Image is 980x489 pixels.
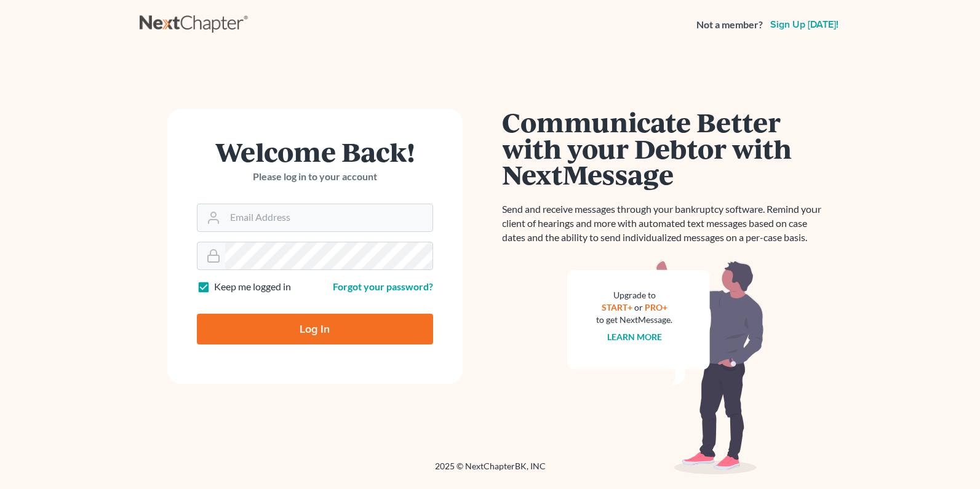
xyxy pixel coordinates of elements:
span: or [634,302,643,312]
div: 2025 © NextChapterBK, INC [140,460,841,482]
a: START+ [602,302,632,312]
a: Learn more [607,332,662,342]
a: PRO+ [645,302,667,312]
h1: Welcome Back! [197,138,433,165]
p: Send and receive messages through your bankruptcy software. Remind your client of hearings and mo... [503,202,829,245]
a: Forgot your password? [333,280,433,292]
h1: Communicate Better with your Debtor with NextMessage [503,109,829,188]
input: Email Address [225,204,432,231]
strong: Not a member? [696,18,763,32]
input: Log In [197,314,433,344]
p: Please log in to your account [197,170,433,184]
a: Sign up [DATE]! [768,20,841,30]
div: to get NextMessage. [597,314,673,326]
div: Upgrade to [597,289,673,301]
img: nextmessage_bg-59042aed3d76b12b5cd301f8e5b87938c9018125f34e5fa2b7a6b67550977c72.svg [567,260,764,475]
label: Keep me logged in [214,280,291,294]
